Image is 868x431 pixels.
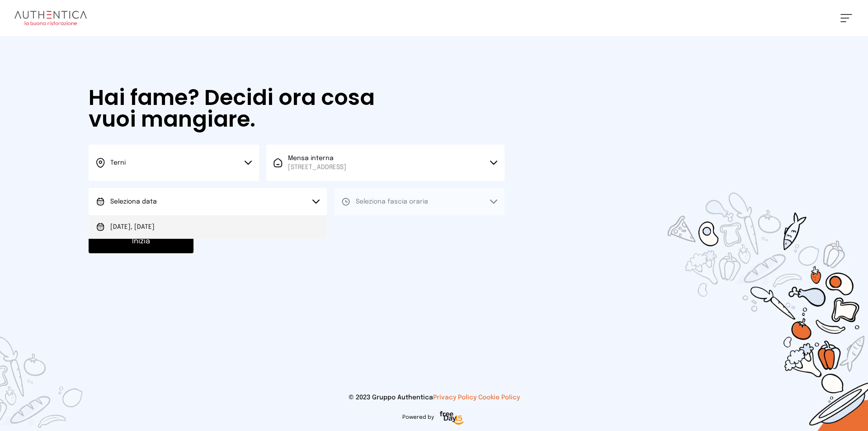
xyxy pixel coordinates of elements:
img: logo-freeday.3e08031.png [438,409,466,427]
span: Seleziona fascia oraria [356,199,428,205]
button: Seleziona fascia oraria [334,188,505,215]
p: © 2023 Gruppo Authentica [14,393,854,402]
span: Seleziona data [110,199,157,205]
a: Cookie Policy [478,394,520,401]
span: [DATE], [DATE] [110,223,155,232]
a: Privacy Policy [433,394,476,401]
button: Inizia [89,230,193,253]
span: Powered by [402,414,434,421]
button: Seleziona data [89,188,327,215]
